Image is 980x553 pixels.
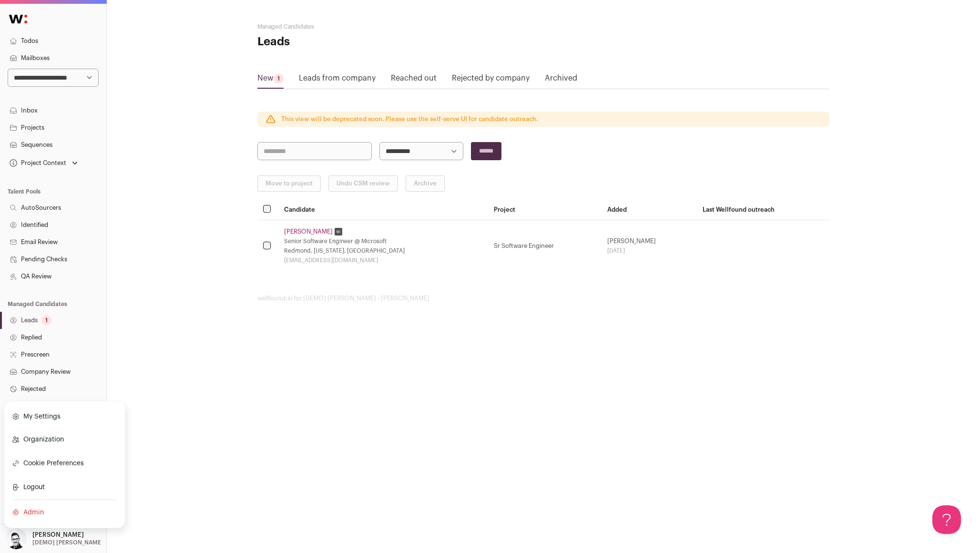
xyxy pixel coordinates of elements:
[6,528,27,549] img: 13401752-medium_jpg
[284,256,482,264] div: [EMAIL_ADDRESS][DOMAIN_NAME]
[8,159,66,167] div: Project Context
[41,316,51,325] div: 1
[12,477,117,498] button: Logout
[257,72,284,88] a: New
[932,505,961,534] iframe: Help Scout Beacon - Open
[602,199,697,220] th: Added
[391,72,437,88] a: Reached out
[12,452,117,475] a: Cookie Preferences
[488,220,602,272] td: Sr Software Engineer
[4,528,102,549] button: Open dropdown
[284,228,333,236] a: [PERSON_NAME]
[697,199,829,220] th: Last Wellfound outreach
[257,34,448,50] h1: Leads
[284,247,482,255] div: Redmond, [US_STATE], [GEOGRAPHIC_DATA]
[284,237,482,245] div: Senior Software Engineer @ Microsoft
[32,531,84,539] p: [PERSON_NAME]
[299,72,376,88] a: Leads from company
[452,72,530,88] a: Rejected by company
[274,74,284,83] div: 1
[278,199,488,220] th: Candidate
[12,406,117,427] a: My Settings
[32,539,103,546] p: [DEMO] [PERSON_NAME]
[602,220,697,272] td: [PERSON_NAME]
[12,429,117,450] a: Organization
[281,115,538,123] p: This view will be deprecated soon. Please use the self-serve UI for candidate outreach.
[257,23,448,31] h2: Managed Candidates
[545,72,577,88] a: Archived
[12,502,117,523] a: Admin
[488,199,602,220] th: Project
[257,295,829,302] footer: wellfound:ai for [DEMO] [PERSON_NAME] - [PERSON_NAME]
[607,247,691,255] div: [DATE]
[8,156,80,170] button: Open dropdown
[4,10,32,29] img: Wellfound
